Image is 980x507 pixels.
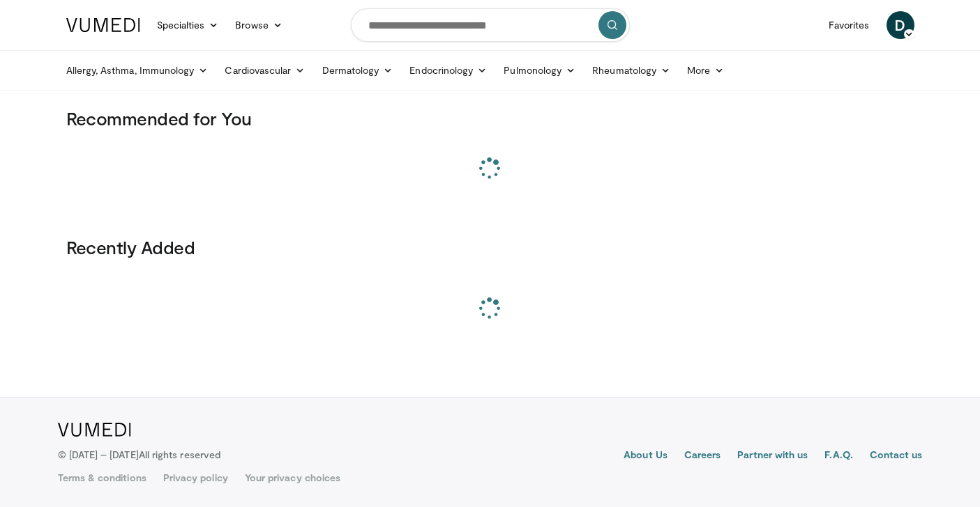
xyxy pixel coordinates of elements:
a: F.A.Q. [824,448,852,465]
a: Endocrinology [401,56,495,84]
a: Allergy, Asthma, Immunology [58,56,217,84]
a: Rheumatology [584,56,679,84]
a: D [887,11,914,39]
a: Specialties [149,11,227,39]
a: About Us [624,448,668,465]
a: Browse [227,11,291,39]
a: Careers [684,448,721,465]
span: All rights reserved [139,448,220,460]
h3: Recently Added [66,236,914,258]
a: More [679,56,732,84]
h3: Recommended for You [66,107,914,130]
a: Dermatology [314,56,402,84]
img: VuMedi Logo [66,18,140,32]
a: Favorites [820,11,878,39]
input: Search topics, interventions [351,8,630,42]
a: Your privacy choices [245,471,340,485]
p: © [DATE] – [DATE] [58,448,221,462]
a: Cardiovascular [216,56,313,84]
img: VuMedi Logo [58,423,131,437]
a: Pulmonology [495,56,584,84]
a: Partner with us [737,448,808,465]
a: Contact us [870,448,923,465]
a: Terms & conditions [58,471,146,485]
a: Privacy policy [163,471,228,485]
